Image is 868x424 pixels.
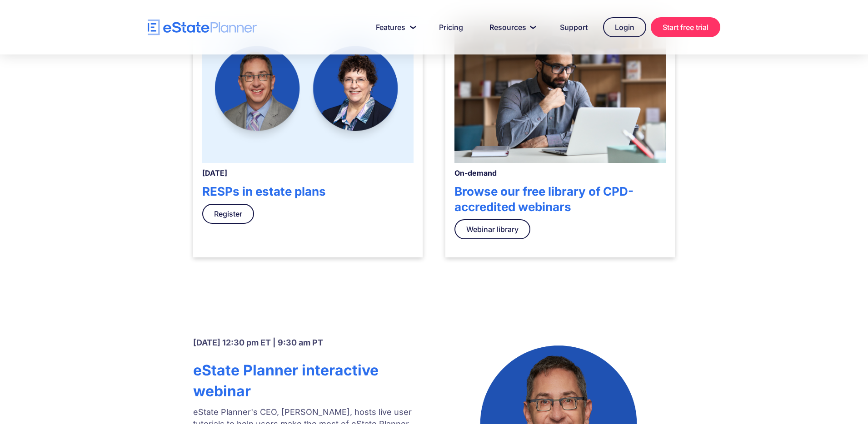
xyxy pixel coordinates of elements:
[202,168,227,177] strong: [DATE]
[454,184,666,215] h4: Browse our free library of CPD-accredited webinars
[454,168,497,177] strong: On-demand
[148,20,257,35] a: home
[428,18,474,36] a: Pricing
[202,204,254,224] a: Register
[479,18,544,36] a: Resources
[454,219,530,239] a: Webinar library
[193,338,323,347] strong: [DATE] 12:30 pm ET | 9:30 am PT
[202,184,326,198] strong: RESPs in estate plans
[549,18,599,36] a: Support
[603,17,646,37] a: Login
[651,17,720,37] a: Start free trial
[365,18,424,36] a: Features
[193,361,379,400] strong: eState Planner interactive webinar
